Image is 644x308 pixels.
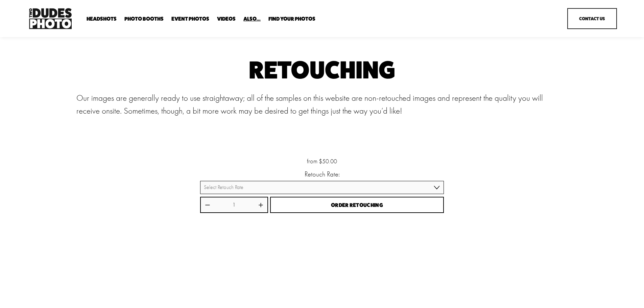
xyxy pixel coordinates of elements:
[200,181,444,194] select: Select Retouch Rate
[268,16,315,22] span: Find Your Photos
[76,92,567,117] p: Our images are generally ready to use straightaway; all of the samples on this website are non-re...
[124,16,164,22] span: Photo Booths
[331,202,383,208] span: Order Retouching
[27,6,74,31] img: Two Dudes Photo | Headshots, Portraits &amp; Photo Booths
[87,16,117,22] a: folder dropdown
[76,58,567,81] h1: Retouching
[567,8,617,29] a: Contact Us
[268,16,315,22] a: folder dropdown
[87,16,117,22] span: Headshots
[200,157,444,166] div: from $50.00
[217,16,236,22] a: Videos
[124,16,164,22] a: folder dropdown
[205,202,210,208] button: Decrease quantity by 1
[258,202,264,208] button: Increase quantity by 1
[243,16,261,22] a: folder dropdown
[243,16,261,22] span: Also...
[200,170,444,178] label: Retouch Rate:
[171,16,209,22] a: Event Photos
[270,197,444,213] button: Order Retouching
[200,197,268,213] div: Quantity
